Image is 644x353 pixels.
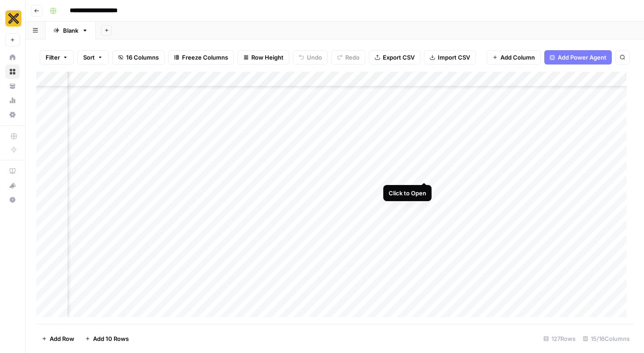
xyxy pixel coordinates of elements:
button: Add 10 Rows [80,331,134,346]
button: 16 Columns [112,50,165,65]
button: Workspace: CookUnity [5,7,20,30]
button: Export CSV [369,50,420,65]
button: Help + Support [5,193,20,207]
span: Filter [46,53,60,62]
span: Freeze Columns [182,53,228,62]
a: Settings [5,108,20,122]
div: Blank [63,26,78,35]
button: Add Power Agent [544,50,612,65]
button: Add Column [487,50,541,65]
img: CookUnity Logo [5,10,21,26]
span: Export CSV [383,53,415,62]
a: Blank [46,22,96,39]
button: What's new? [5,178,20,193]
span: Import CSV [438,53,470,62]
a: Usage [5,93,20,108]
a: AirOps Academy [5,164,20,178]
span: Add Column [500,53,535,62]
span: Add Power Agent [558,53,606,62]
span: 16 Columns [126,53,159,62]
div: Click to Open [389,189,426,198]
span: Row Height [251,53,284,62]
button: Filter [40,50,74,65]
a: Your Data [5,79,20,93]
span: Undo [307,53,322,62]
div: 127 Rows [540,331,579,346]
button: Undo [293,50,328,65]
button: Sort [77,50,109,65]
span: Add 10 Rows [93,334,129,343]
button: Freeze Columns [168,50,234,65]
span: Sort [83,53,95,62]
button: Import CSV [424,50,476,65]
span: Add Row [50,334,74,343]
button: Row Height [237,50,289,65]
div: 15/16 Columns [579,331,633,346]
a: Browse [5,65,20,79]
button: Redo [331,50,365,65]
button: Add Row [36,331,80,346]
span: Redo [345,53,360,62]
a: Home [5,50,20,65]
